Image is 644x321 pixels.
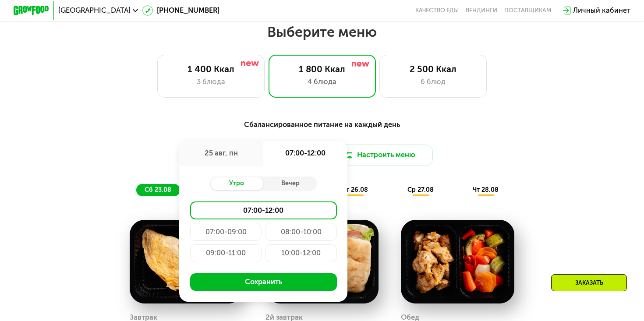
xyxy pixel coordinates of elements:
[142,5,219,16] a: [PHONE_NUMBER]
[389,64,477,75] div: 2 500 Ккал
[167,77,255,88] div: 3 блюда
[58,7,131,14] span: [GEOGRAPHIC_DATA]
[28,23,615,41] h2: Выберите меню
[407,186,434,194] span: ср 27.08
[57,119,587,130] div: Сбалансированное питание на каждый день
[263,177,317,190] div: Вечер
[504,7,551,14] div: поставщикам
[278,64,366,75] div: 1 800 Ккал
[326,145,433,166] button: Настроить меню
[466,7,497,14] a: Вендинги
[145,186,171,194] span: сб 23.08
[263,141,347,166] div: 07:00-12:00
[265,244,336,262] div: 10:00-12:00
[190,273,337,291] button: Сохранить
[551,274,627,291] div: Заказать
[190,223,262,241] div: 07:00-09:00
[415,7,459,14] a: Качество еды
[167,64,255,75] div: 1 400 Ккал
[389,77,477,88] div: 6 блюд
[210,177,264,190] div: Утро
[473,186,499,194] span: чт 28.08
[573,5,630,16] div: Личный кабинет
[190,201,337,219] div: 07:00-12:00
[265,223,336,241] div: 08:00-10:00
[342,186,368,194] span: вт 26.08
[179,141,263,166] div: 25 авг, пн
[190,244,262,262] div: 09:00-11:00
[278,77,366,88] div: 4 блюда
